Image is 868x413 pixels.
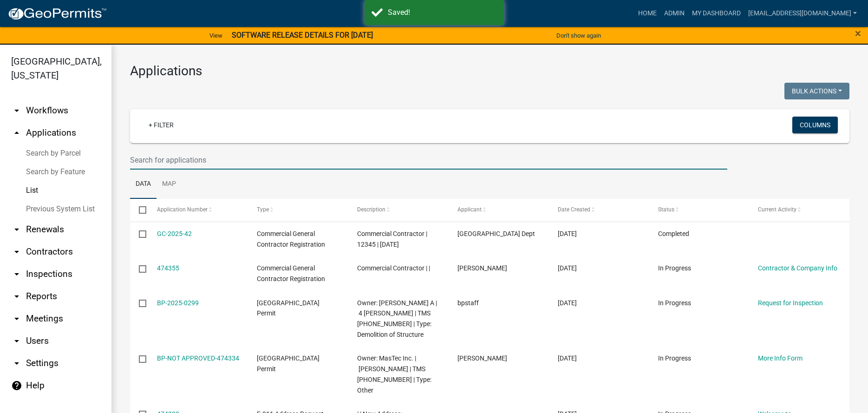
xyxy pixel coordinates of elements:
i: arrow_drop_down [11,224,22,235]
h3: Applications [130,63,849,79]
span: Owner: MasTec Inc. | BROOKS RD | TMS 002-00-00-006 | Type: Other [357,354,431,393]
i: arrow_drop_down [11,335,22,347]
datatable-header-cell: Current Activity [749,199,849,221]
a: Home [634,5,660,22]
span: 09/05/2025 [558,299,577,307]
a: Request for Inspection [758,299,823,307]
i: arrow_drop_down [11,105,22,116]
button: Don't show again [553,28,605,43]
datatable-header-cell: Status [649,199,749,221]
datatable-header-cell: Date Created [549,199,649,221]
i: arrow_drop_down [11,269,22,280]
strong: SOFTWARE RELEASE DETAILS FOR [DATE] [232,31,373,39]
span: Description [357,206,385,213]
span: Abbeville County Building Dept [457,230,535,237]
span: In Progress [658,299,691,307]
a: More Info Form [758,354,803,362]
datatable-header-cell: Application Number [148,199,248,221]
i: arrow_drop_down [11,246,22,257]
span: × [855,27,861,40]
a: Admin [660,5,688,22]
i: arrow_drop_down [11,358,22,369]
span: 09/05/2025 [558,354,577,362]
i: arrow_drop_down [11,313,22,324]
span: Gerald Anders [457,264,507,272]
a: Map [157,170,182,199]
span: Paul Jerkins [457,354,507,362]
a: View [206,28,226,43]
button: Bulk Actions [784,83,849,99]
i: arrow_drop_up [11,127,22,138]
span: Abbeville County Building Permit [257,299,320,317]
span: bpstaff [457,299,479,307]
a: BP-2025-0299 [157,299,199,307]
datatable-header-cell: Applicant [449,199,549,221]
span: In Progress [658,264,691,272]
datatable-header-cell: Description [348,199,449,221]
datatable-header-cell: Type [248,199,348,221]
a: + Filter [141,117,181,133]
span: 09/05/2025 [558,230,577,237]
a: BP-NOT APPROVED-474334 [157,354,239,362]
a: Data [130,170,157,199]
span: Application Number [157,206,208,213]
span: Date Created [558,206,590,213]
span: Type [257,206,269,213]
span: Commercial Contractor | | [357,264,430,272]
span: In Progress [658,354,691,362]
span: 09/05/2025 [558,264,577,272]
span: Commercial General Contractor Registration [257,264,325,282]
a: GC-2025-42 [157,230,192,237]
div: Saved! [388,7,497,18]
span: Completed [658,230,689,237]
datatable-header-cell: Select [130,199,148,221]
a: My Dashboard [688,5,744,22]
a: Contractor & Company Info [758,264,837,272]
span: Commercial Contractor | 12345 | 09/30/2040 [357,230,427,248]
i: arrow_drop_down [11,291,22,302]
input: Search for applications [130,151,727,170]
i: help [11,380,22,391]
button: Close [855,28,861,39]
a: 474355 [157,264,179,272]
span: Applicant [457,206,482,213]
span: Abbeville County Building Permit [257,354,320,373]
button: Columns [792,117,838,133]
span: Owner: MARSHALL ROBIN A | 4 PRUITT LN | TMS 034-16-05-007 | Type: Demolition of Structure [357,299,437,338]
span: Current Activity [758,206,796,213]
a: [EMAIL_ADDRESS][DOMAIN_NAME] [744,5,861,22]
span: Status [658,206,674,213]
span: Commercial General Contractor Registration [257,230,325,248]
